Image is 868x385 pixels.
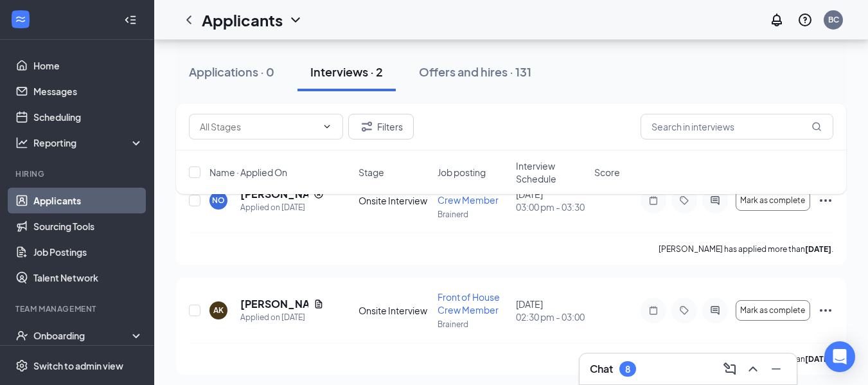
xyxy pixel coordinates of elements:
span: Front of House Crew Member [438,291,500,316]
span: Score [594,166,620,179]
div: 8 [625,364,630,375]
div: Onsite Interview [359,304,429,317]
div: Switch to admin view [33,359,123,372]
span: Name · Applied On [209,166,287,179]
svg: Document [314,299,324,309]
div: Applied on [DATE] [240,311,324,324]
svg: Ellipses [818,303,833,318]
a: Home [33,53,143,78]
button: Minimize [766,359,786,379]
button: Filter Filters [348,114,414,139]
button: Mark as complete [736,300,810,321]
svg: ChevronLeft [181,12,197,28]
svg: Analysis [15,136,28,149]
svg: Settings [15,359,28,372]
svg: QuestionInfo [797,12,813,28]
h5: [PERSON_NAME] [240,297,308,311]
div: Onboarding [33,329,132,342]
svg: MagnifyingGlass [811,121,822,132]
h1: Applicants [202,9,283,31]
p: Brainerd [438,209,508,220]
svg: ActiveChat [707,305,723,316]
span: Job posting [438,166,486,179]
svg: ComposeMessage [722,361,738,377]
span: Interview Schedule [516,159,587,185]
div: Open Intercom Messenger [824,341,855,372]
button: ChevronUp [743,359,763,379]
input: Search in interviews [641,114,833,139]
span: Mark as complete [740,306,805,315]
h3: Chat [590,362,613,376]
p: Brainerd [438,319,508,330]
svg: Minimize [768,361,784,377]
div: Applied on [DATE] [240,201,324,214]
a: Scheduling [33,104,143,130]
svg: ChevronDown [322,121,332,132]
svg: ChevronDown [288,12,303,28]
div: Interviews · 2 [310,64,383,80]
div: BC [828,14,839,25]
span: Stage [359,166,384,179]
div: Offers and hires · 131 [419,64,531,80]
a: Messages [33,78,143,104]
div: AK [213,305,224,316]
svg: ChevronUp [745,361,761,377]
div: Team Management [15,303,141,314]
div: [DATE] [516,298,587,323]
div: Hiring [15,168,141,179]
svg: Filter [359,119,375,134]
svg: WorkstreamLogo [14,13,27,26]
a: Sourcing Tools [33,213,143,239]
a: Job Postings [33,239,143,265]
a: Talent Network [33,265,143,291]
svg: Collapse [124,13,137,26]
div: Applications · 0 [189,64,274,80]
b: [DATE] [805,244,831,254]
button: ComposeMessage [720,359,740,379]
a: Applicants [33,188,143,213]
p: [PERSON_NAME] has applied more than . [659,244,833,255]
b: [DATE] [805,354,831,364]
svg: UserCheck [15,329,28,342]
input: All Stages [200,120,317,134]
div: Reporting [33,136,144,149]
svg: Tag [677,305,692,316]
span: 02:30 pm - 03:00 pm [516,310,587,323]
svg: Notifications [769,12,784,28]
svg: Note [646,305,661,316]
